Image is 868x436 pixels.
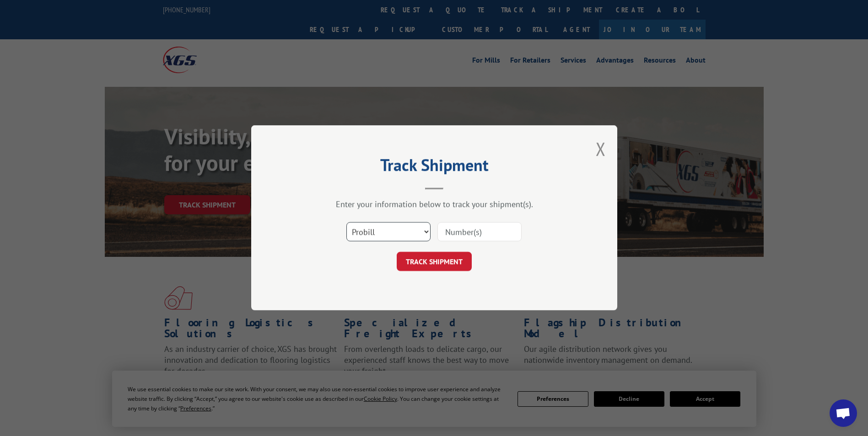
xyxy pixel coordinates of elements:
div: Enter your information below to track your shipment(s). [297,199,571,210]
div: Open chat [830,399,857,427]
button: Close modal [596,137,606,161]
input: Number(s) [437,223,522,242]
h2: Track Shipment [297,159,571,176]
button: TRACK SHIPMENT [397,252,472,271]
